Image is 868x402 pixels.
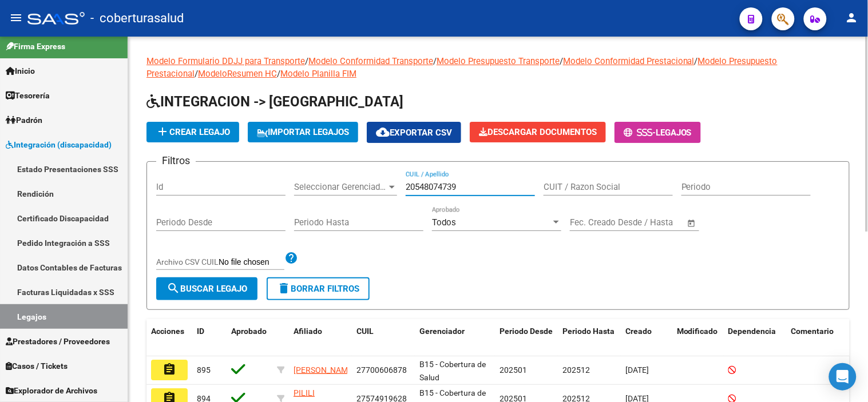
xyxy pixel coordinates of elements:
span: Descargar Documentos [479,127,597,137]
button: Buscar Legajo [156,277,257,300]
mat-icon: cloud_download [376,125,390,139]
span: INTEGRACION -> [GEOGRAPHIC_DATA] [146,94,403,110]
span: Dependencia [728,327,776,336]
span: Comentario [791,327,834,336]
datatable-header-cell: Comentario [787,319,855,357]
span: Todos [432,217,456,228]
span: Inicio [6,65,35,77]
span: [PERSON_NAME] [294,365,355,375]
span: Integración (discapacidad) [6,138,112,151]
span: Padrón [6,114,42,126]
div: Open Intercom Messenger [829,363,857,391]
datatable-header-cell: ID [192,319,227,357]
h3: Filtros [156,153,196,169]
span: ID [197,327,204,336]
span: Archivo CSV CUIL [156,257,219,266]
mat-icon: menu [9,11,23,25]
datatable-header-cell: CUIL [352,319,415,357]
span: Buscar Legajo [167,284,247,294]
span: IMPORTAR LEGAJOS [257,127,349,137]
mat-icon: help [284,251,298,265]
datatable-header-cell: Periodo Hasta [558,319,621,357]
span: Explorador de Archivos [6,384,97,397]
button: IMPORTAR LEGAJOS [248,122,358,142]
span: 202512 [562,365,590,375]
span: 27700606878 [356,365,407,375]
button: Borrar Filtros [267,277,370,300]
span: Casos / Tickets [6,360,68,372]
span: Afiliado [294,327,322,336]
span: Periodo Desde [500,327,553,336]
button: -Legajos [615,122,701,143]
span: Crear Legajo [156,127,230,137]
mat-icon: person [845,11,859,25]
mat-icon: add [156,125,169,138]
mat-icon: search [167,281,180,295]
span: CUIL [356,327,374,336]
a: Modelo Conformidad Prestacional [563,56,695,66]
input: Archivo CSV CUIL [219,257,284,268]
span: Gerenciador [419,327,465,336]
datatable-header-cell: Modificado [672,319,724,357]
span: - coberturasalud [90,6,184,31]
a: ModeloResumen HC [198,69,277,79]
span: Borrar Filtros [277,284,359,294]
span: Exportar CSV [376,128,452,138]
button: Exportar CSV [367,122,461,143]
span: Firma Express [6,40,65,53]
datatable-header-cell: Afiliado [289,319,352,357]
input: Fecha fin [627,217,682,228]
span: Aprobado [231,327,267,336]
span: Tesorería [6,89,50,102]
datatable-header-cell: Aprobado [227,319,272,357]
button: Open calendar [685,217,699,230]
button: Descargar Documentos [470,122,606,142]
input: Fecha inicio [570,217,616,228]
span: Prestadores / Proveedores [6,335,110,348]
span: Creado [625,327,652,336]
span: B15 - Cobertura de Salud [419,360,486,382]
span: Periodo Hasta [562,327,615,336]
a: Modelo Formulario DDJJ para Transporte [146,56,305,66]
datatable-header-cell: Periodo Desde [495,319,558,357]
a: Modelo Planilla FIM [280,69,356,79]
datatable-header-cell: Creado [621,319,672,357]
button: Crear Legajo [146,122,239,142]
span: [DATE] [625,365,649,375]
span: 895 [197,365,211,375]
span: - [624,128,656,138]
span: 202501 [500,365,527,375]
span: Modificado [677,327,718,336]
span: Acciones [151,327,184,336]
datatable-header-cell: Acciones [146,319,192,357]
mat-icon: delete [277,281,291,295]
datatable-header-cell: Dependencia [724,319,787,357]
span: Legajos [656,128,692,138]
mat-icon: assignment [162,363,176,376]
a: Modelo Presupuesto Transporte [437,56,560,66]
a: Modelo Conformidad Transporte [308,56,433,66]
span: Seleccionar Gerenciador [294,182,387,192]
datatable-header-cell: Gerenciador [415,319,495,357]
